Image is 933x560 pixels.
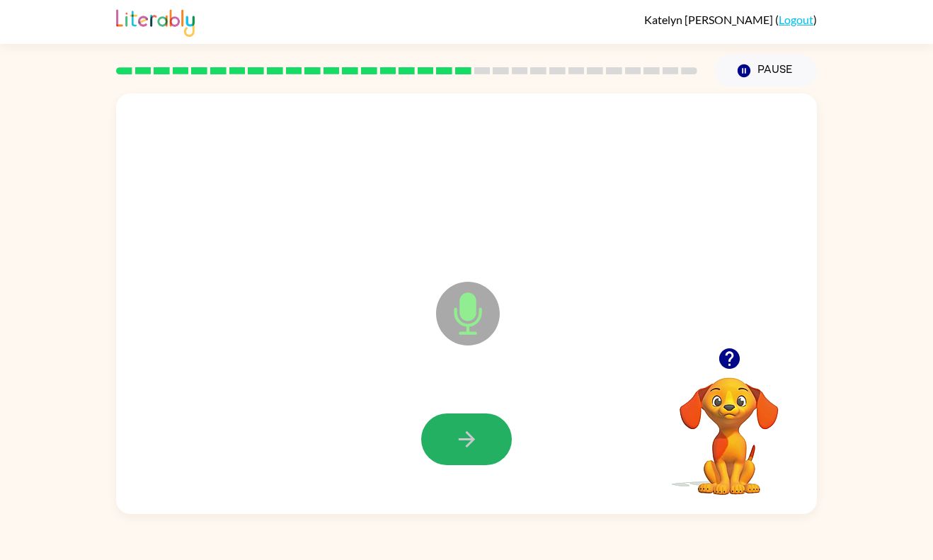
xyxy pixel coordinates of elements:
div: ( ) [644,13,817,26]
a: Logout [779,13,813,26]
button: Pause [714,55,817,87]
video: Your browser must support playing .mp4 files to use Literably. Please try using another browser. [658,355,800,497]
img: Literably [116,6,195,37]
span: Katelyn [PERSON_NAME] [644,13,775,26]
